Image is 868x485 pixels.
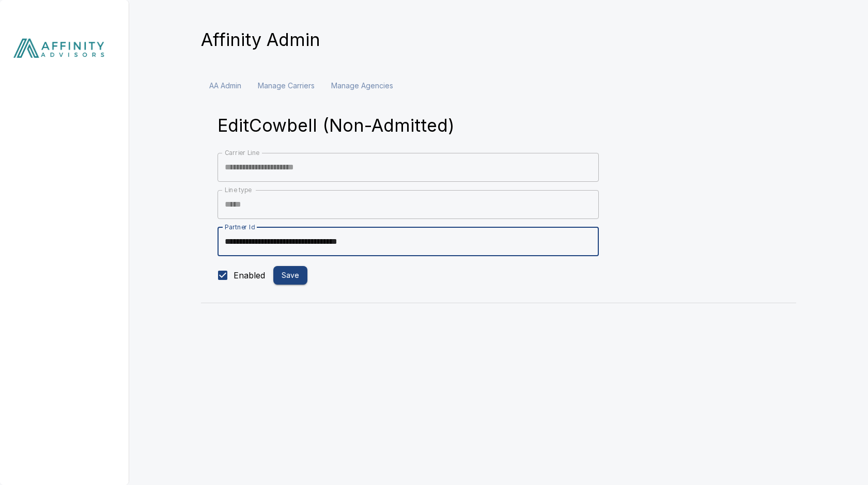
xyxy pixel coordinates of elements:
[201,29,320,51] h4: Affinity Admin
[225,148,259,157] label: Carrier Line
[225,223,255,231] label: Partner Id
[201,73,796,98] div: Settings Tabs
[225,185,252,194] label: Line type
[250,73,323,98] button: Manage Carriers
[201,73,250,98] button: AA Admin
[218,115,455,136] h4: Edit Cowbell (Non-Admitted)
[273,266,307,285] button: Save
[323,73,401,98] button: Manage Agencies
[234,269,265,281] span: Enabled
